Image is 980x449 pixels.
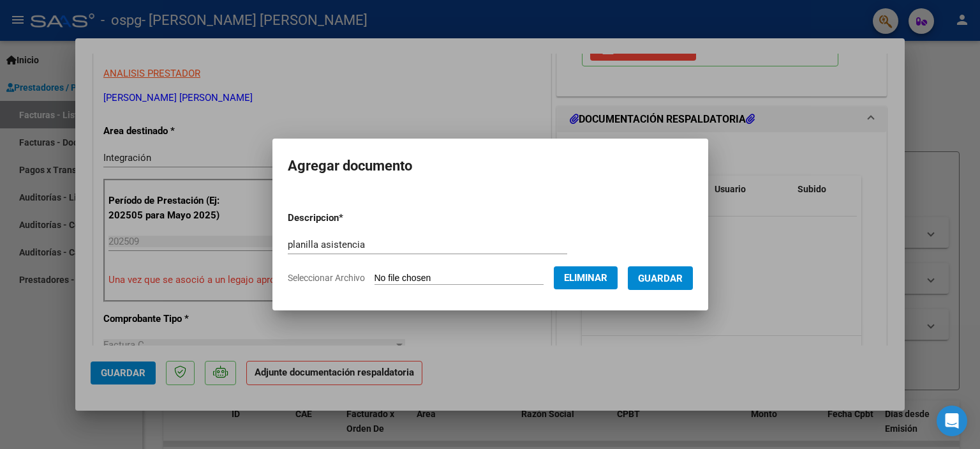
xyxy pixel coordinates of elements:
span: Seleccionar Archivo [288,273,365,283]
span: Eliminar [564,272,607,284]
span: Guardar [638,273,683,284]
p: Descripcion [288,211,410,225]
button: Eliminar [554,266,618,289]
h2: Agregar documento [288,154,693,178]
button: Guardar [628,266,693,290]
div: Open Intercom Messenger [937,406,967,436]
